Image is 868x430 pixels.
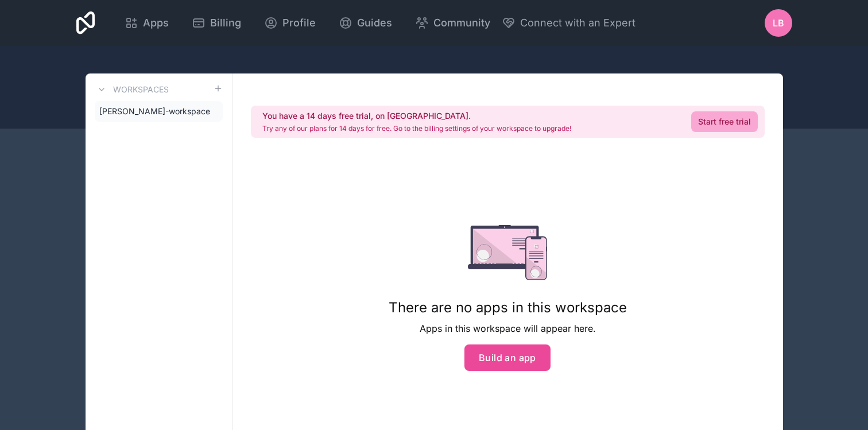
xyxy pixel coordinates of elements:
a: Apps [115,10,178,36]
img: empty state [468,225,548,280]
span: Guides [357,15,392,31]
a: Billing [183,10,250,36]
p: Try any of our plans for 14 days for free. Go to the billing settings of your workspace to upgrade! [262,124,571,133]
a: Start free trial [691,111,758,132]
span: Connect with an Expert [520,15,635,31]
a: [PERSON_NAME]-workspace [95,101,223,122]
h1: There are no apps in this workspace [389,299,627,317]
span: Profile [282,15,316,31]
a: Guides [330,10,401,36]
span: [PERSON_NAME]-workspace [99,106,210,117]
span: Community [433,15,490,31]
a: Workspaces [95,83,169,96]
button: Build an app [464,344,551,371]
h3: Workspaces [113,84,169,95]
span: LB [773,16,784,30]
button: Connect with an Expert [502,15,635,31]
span: Apps [143,15,169,31]
a: Profile [255,10,325,36]
span: Billing [210,15,241,31]
h2: You have a 14 days free trial, on [GEOGRAPHIC_DATA]. [262,110,571,122]
p: Apps in this workspace will appear here. [389,321,627,335]
a: Community [406,10,499,36]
